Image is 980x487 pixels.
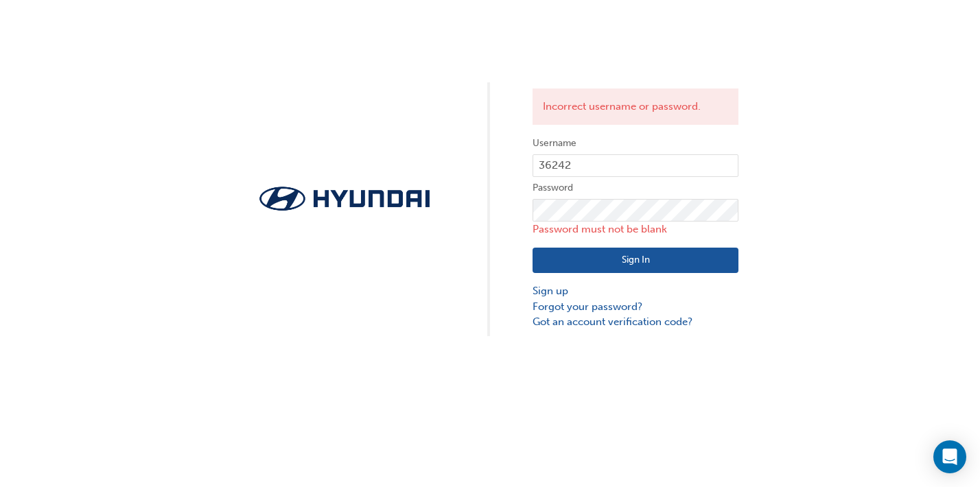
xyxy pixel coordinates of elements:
[533,283,738,299] a: Sign up
[533,222,738,237] p: Password must not be blank
[533,154,738,178] input: Username
[933,440,966,473] div: Open Intercom Messenger
[533,248,738,274] button: Sign In
[533,135,738,152] label: Username
[533,314,738,330] a: Got an account verification code?
[242,182,447,215] img: Trak
[533,88,738,125] div: Incorrect username or password.
[533,180,738,196] label: Password
[533,299,738,315] a: Forgot your password?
